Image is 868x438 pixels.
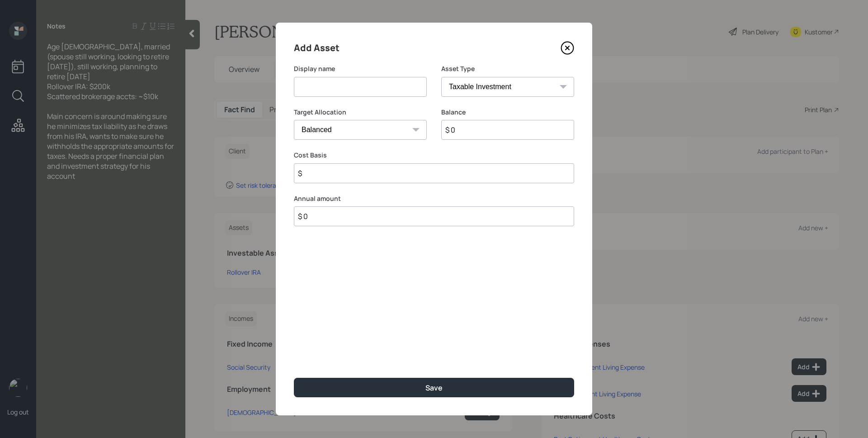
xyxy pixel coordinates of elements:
label: Balance [441,108,574,117]
button: Save [294,378,574,397]
label: Asset Type [441,64,574,73]
label: Display name [294,64,427,73]
label: Target Allocation [294,108,427,117]
label: Cost Basis [294,151,574,160]
div: Save [425,383,443,393]
h4: Add Asset [294,41,340,55]
label: Annual amount [294,194,574,203]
